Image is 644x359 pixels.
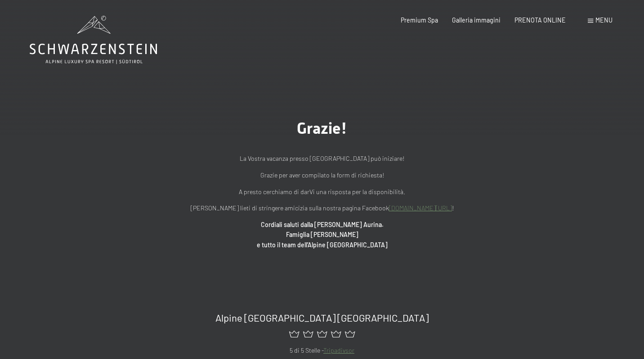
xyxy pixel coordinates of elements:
[401,16,438,24] a: Premium Spa
[124,203,520,214] p: [PERSON_NAME] lieti di stringere amicizia sulla nostra pagina Facebook !
[124,154,520,164] p: La Vostra vacanza presso [GEOGRAPHIC_DATA] può iniziare!
[514,16,566,24] a: PRENOTA ONLINE
[124,187,520,197] p: A presto cerchiamo di darVi una risposta per la disponibilità.
[257,221,388,249] strong: Cordiali saluti dalla [PERSON_NAME] Aurina. Famiglia [PERSON_NAME] e tutto il team dell’Alpine [G...
[215,312,429,323] span: Alpine [GEOGRAPHIC_DATA] [GEOGRAPHIC_DATA]
[124,170,520,181] p: Grazie per aver compilato la form di richiesta!
[452,16,501,24] a: Galleria immagini
[595,16,613,24] span: Menu
[297,119,347,137] span: Grazie!
[323,346,354,354] a: Tripadivsor
[52,345,592,356] p: 5 di 5 Stelle -
[389,204,452,212] a: [DOMAIN_NAME][URL]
